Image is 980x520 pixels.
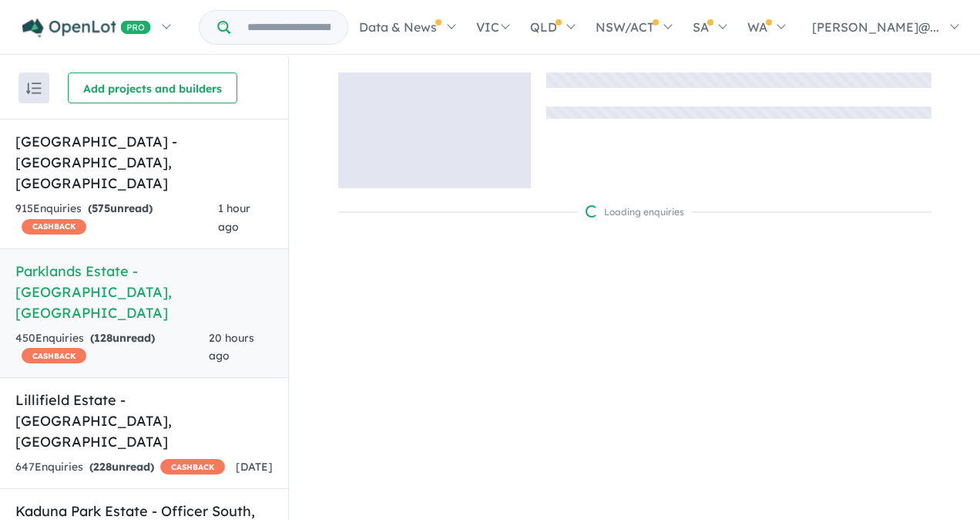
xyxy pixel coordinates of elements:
[15,131,273,194] h5: [GEOGRAPHIC_DATA] - [GEOGRAPHIC_DATA] , [GEOGRAPHIC_DATA]
[233,11,344,44] input: Try estate name, suburb, builder or developer
[15,261,273,323] h5: Parklands Estate - [GEOGRAPHIC_DATA] , [GEOGRAPHIC_DATA]
[89,460,154,474] strong: ( unread)
[92,201,110,215] span: 575
[26,83,42,94] img: sort.svg
[812,19,939,35] span: [PERSON_NAME]@...
[22,19,151,38] img: Openlot PRO Logo White
[236,460,273,474] span: [DATE]
[15,390,273,452] h5: Lillifield Estate - [GEOGRAPHIC_DATA] , [GEOGRAPHIC_DATA]
[22,219,86,235] span: CASHBACK
[22,348,86,363] span: CASHBACK
[15,200,218,237] div: 915 Enquir ies
[160,459,225,474] span: CASHBACK
[586,204,684,220] div: Loading enquiries
[88,201,153,215] strong: ( unread)
[209,331,254,363] span: 20 hours ago
[68,73,237,103] button: Add projects and builders
[93,460,112,474] span: 228
[90,331,155,345] strong: ( unread)
[15,329,209,366] div: 450 Enquir ies
[94,331,112,345] span: 128
[218,201,250,234] span: 1 hour ago
[15,458,225,477] div: 647 Enquir ies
